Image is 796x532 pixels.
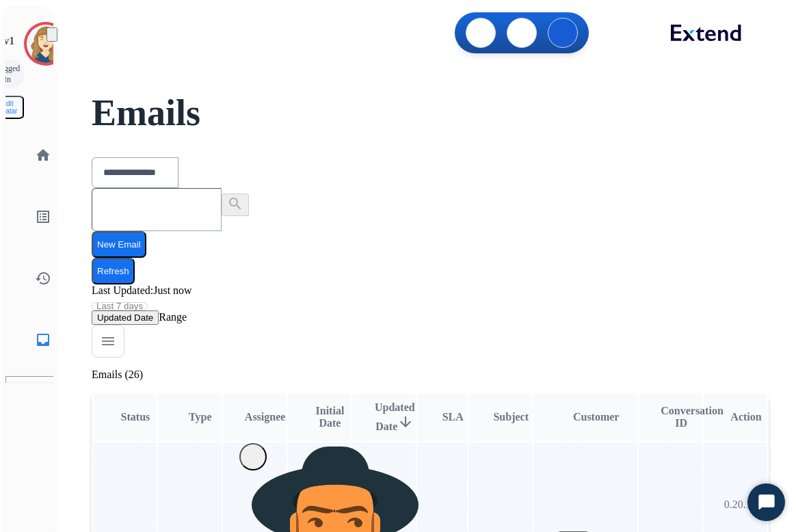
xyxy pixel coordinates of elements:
svg: Open Chat [757,493,776,512]
span: Subject [493,411,529,423]
mat-icon: list_alt [35,209,51,225]
button: Updated Date [92,310,159,325]
img: avatar [27,25,65,63]
mat-icon: inbox [35,332,51,348]
span: SLA [442,411,464,423]
span: Last 7 days [96,304,143,309]
span: Initial Date [316,405,345,429]
button: Last 7 days [92,302,148,310]
span: Range [92,311,187,323]
span: Last Updated: [92,284,153,296]
span: Customer [573,411,620,423]
mat-icon: history [35,270,51,287]
span: Type [189,411,211,423]
span: Status [121,411,150,423]
h2: Emails [92,99,769,127]
span: Updated Date [375,401,415,432]
span: Just now [153,284,191,296]
p: 0.20.1027RC [724,496,782,513]
mat-icon: arrow_downward [397,414,414,430]
mat-icon: menu [100,333,116,349]
span: Conversation ID [661,405,724,429]
span: Assignee [245,411,286,423]
button: Refresh [92,258,135,284]
mat-icon: home [35,147,51,163]
mat-icon: search [227,196,243,212]
th: Action [704,393,767,441]
button: Start Chat [747,483,785,521]
button: New Email [92,231,146,258]
p: Emails (26) [92,369,769,381]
